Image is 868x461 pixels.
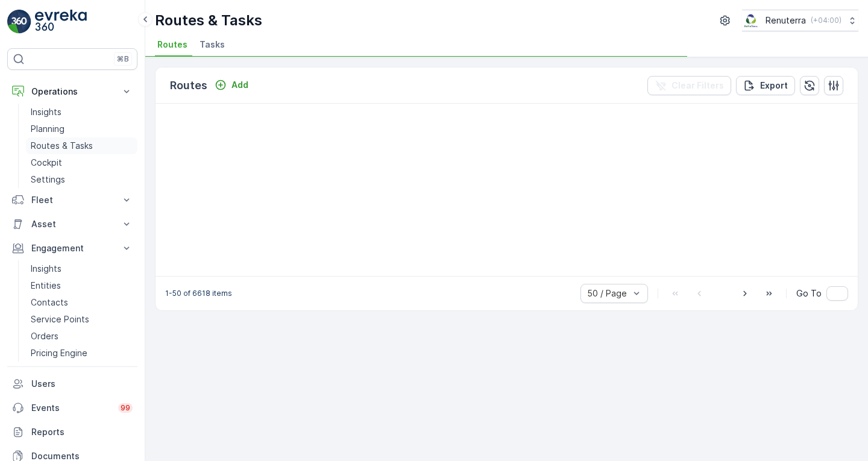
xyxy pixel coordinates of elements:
p: ( +04:00 ) [811,16,841,25]
p: Asset [31,218,113,230]
img: logo_light-DOdMpM7g.png [35,10,87,34]
a: Contacts [26,294,137,311]
p: Routes & Tasks [155,11,262,30]
p: Events [31,402,111,414]
p: Clear Filters [671,80,724,92]
p: Operations [31,86,113,98]
a: Events99 [7,396,137,420]
button: Export [736,76,795,95]
p: Insights [31,263,61,275]
p: Engagement [31,242,113,254]
button: Asset [7,212,137,236]
button: Fleet [7,188,137,212]
a: Routes & Tasks [26,137,137,154]
p: Export [760,80,788,92]
p: Settings [31,174,65,186]
a: Users [7,372,137,396]
img: logo [7,10,31,34]
p: Service Points [31,313,89,325]
p: Cockpit [31,157,62,169]
button: Clear Filters [647,76,731,95]
p: Routes [170,77,207,94]
a: Service Points [26,311,137,328]
p: ⌘B [117,54,129,64]
span: Go To [796,287,822,299]
p: Planning [31,123,64,135]
a: Entities [26,277,137,294]
a: Reports [7,420,137,444]
p: Insights [31,106,61,118]
p: Users [31,378,133,390]
a: Insights [26,260,137,277]
p: Renuterra [766,14,806,27]
a: Planning [26,121,137,137]
button: Engagement [7,236,137,260]
a: Pricing Engine [26,345,137,362]
a: Settings [26,171,137,188]
button: Operations [7,80,137,104]
p: Pricing Engine [31,347,87,359]
button: Renuterra(+04:00) [742,10,858,31]
p: 1-50 of 6618 items [165,289,232,298]
span: Tasks [200,39,225,51]
a: Cockpit [26,154,137,171]
p: 99 [121,403,130,413]
p: Routes & Tasks [31,140,93,152]
p: Reports [31,426,133,438]
a: Orders [26,328,137,345]
span: Routes [157,39,187,51]
img: Screenshot_2024-07-26_at_13.33.01.png [742,14,761,27]
p: Fleet [31,194,113,206]
a: Insights [26,104,137,121]
button: Add [210,78,253,92]
p: Add [231,79,248,91]
p: Contacts [31,296,68,309]
p: Entities [31,280,61,292]
p: Orders [31,330,58,342]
